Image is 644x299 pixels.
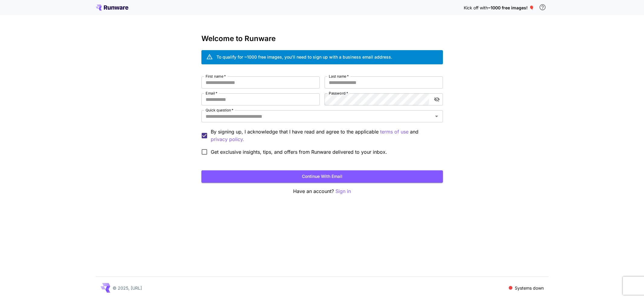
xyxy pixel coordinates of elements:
button: Sign in [335,188,351,195]
p: terms of use [380,128,409,136]
p: By signing up, I acknowledge that I have read and agree to the applicable and [211,128,438,143]
button: By signing up, I acknowledge that I have read and agree to the applicable and privacy policy. [380,128,409,136]
button: Open [432,112,441,121]
p: © 2025, [URL] [113,285,142,291]
label: Email [206,91,217,96]
span: Kick off with [464,5,488,10]
h3: Welcome to Runware [201,34,443,43]
p: privacy policy. [211,136,244,143]
span: ~1000 free images! 🎈 [488,5,534,10]
p: Have an account? [201,188,443,195]
label: Last name [329,74,349,79]
button: Continue with email [201,170,443,183]
button: By signing up, I acknowledge that I have read and agree to the applicable terms of use and [211,136,244,143]
p: Systems down [515,285,544,291]
label: Password [329,91,348,96]
label: First name [206,74,226,79]
button: toggle password visibility [431,94,442,105]
label: Quick question [206,108,233,113]
div: To qualify for ~1000 free images, you’ll need to sign up with a business email address. [216,54,392,60]
span: Get exclusive insights, tips, and offers from Runware delivered to your inbox. [211,148,387,156]
button: In order to qualify for free credit, you need to sign up with a business email address and click ... [537,1,549,13]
